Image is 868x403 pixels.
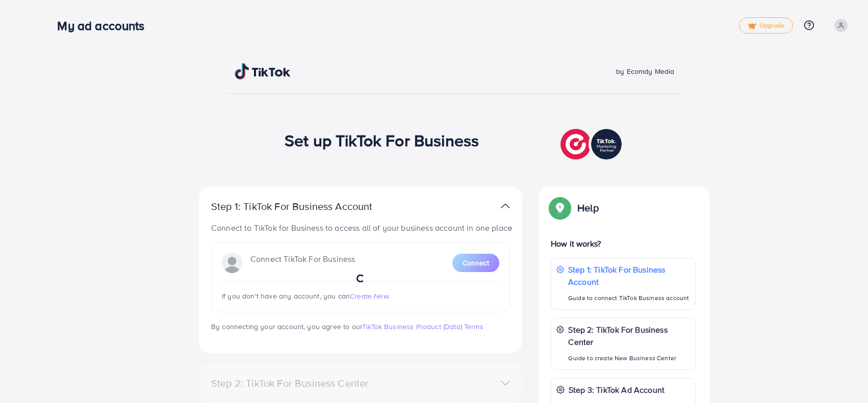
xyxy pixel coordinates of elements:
[211,200,405,212] p: Step 1: TikTok For Business Account
[568,352,690,364] p: Guide to create New Business Center
[551,199,569,217] img: Popup guide
[501,199,510,213] img: TikTok partner
[568,263,690,288] p: Step 1: TikTok For Business Account
[568,292,690,304] p: Guide to connect TikTok Business account
[551,237,696,250] p: How it works?
[748,22,756,30] img: tick
[568,324,690,348] p: Step 2: TikTok For Business Center
[285,130,479,150] h1: Set up TikTok For Business
[235,63,291,79] img: TikTok
[560,126,624,162] img: TikTok partner
[569,384,665,396] p: Step 3: TikTok Ad Account
[577,202,599,214] p: Help
[616,66,674,76] span: by Ecomdy Media
[739,17,793,34] a: tickUpgrade
[57,18,152,33] h3: My ad accounts
[748,22,784,30] span: Upgrade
